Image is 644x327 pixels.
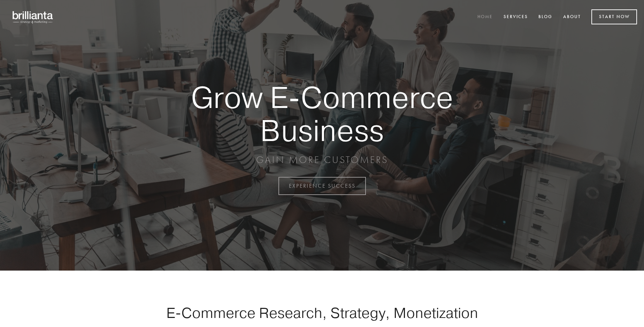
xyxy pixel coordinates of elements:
img: brillianta - research, strategy, marketing [7,7,59,27]
a: Blog [534,11,557,23]
h1: E-Commerce Research, Strategy, Monetization [144,304,500,321]
strong: Grow E-Commerce Business [167,81,477,147]
a: About [559,11,585,23]
a: Services [499,11,532,23]
a: Home [473,11,497,23]
a: EXPERIENCE SUCCESS [278,177,366,195]
a: Start Now [591,9,637,24]
p: GAIN MORE CUSTOMERS [167,154,477,166]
